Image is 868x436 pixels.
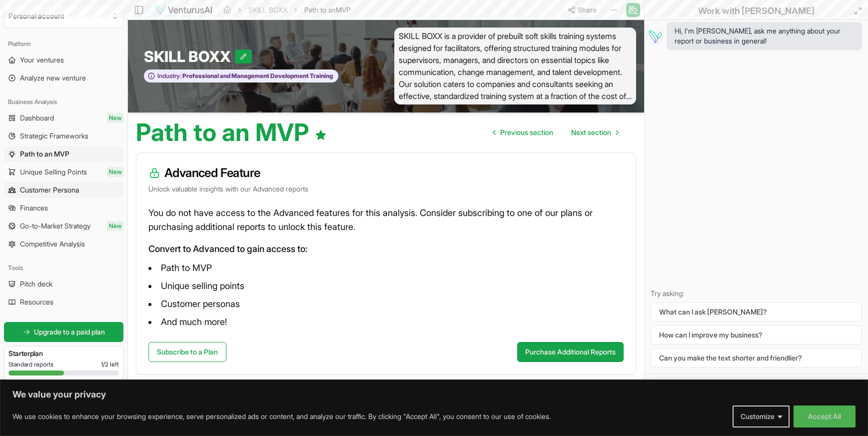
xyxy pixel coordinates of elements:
button: Customize [733,405,790,427]
li: Unique selling points [148,278,624,294]
a: Go-to-Market StrategyNew [4,218,123,234]
p: Try asking: [651,288,862,298]
div: Business Analysis [4,94,123,110]
p: We use cookies to enhance your browsing experience, serve personalized ads or content, and analyz... [12,410,551,422]
span: Resources [20,297,53,307]
a: Path to an MVP [4,146,123,162]
button: Accept All [794,405,856,427]
a: Go to next page [563,122,626,142]
a: Go to previous page [485,122,561,142]
a: Strategic Frameworks [4,128,123,144]
span: 1 / 2 left [101,360,119,368]
a: DashboardNew [4,110,123,126]
span: Previous section [500,127,553,137]
span: Pitch deck [20,279,52,289]
a: Unique Selling PointsNew [4,164,123,180]
button: Industry:Professional and Management Development Training [144,69,338,83]
div: Tools [4,260,123,276]
span: Analyze new venture [20,73,86,83]
img: Vera [647,28,663,44]
h3: Starter plan [8,348,119,358]
li: Customer personas [148,296,624,312]
button: Can you make the text shorter and friendlier? [651,348,862,367]
a: Resources [4,294,123,310]
button: What can I ask [PERSON_NAME]? [651,302,862,321]
span: Industry: [157,72,181,80]
span: SKILL BOXX is a provider of prebuilt soft skills training systems designed for facilitators, offe... [394,27,637,104]
span: Your ventures [20,55,64,65]
span: Standard reports [8,360,53,368]
a: Subscribe to a Plan [148,342,226,362]
p: We value your privacy [12,388,856,400]
span: Competitive Analysis [20,239,85,249]
span: New [107,221,123,231]
span: Customer Persona [20,185,79,195]
h3: Advanced Feature [148,165,624,181]
span: Go-to-Market Strategy [20,221,90,231]
button: Purchase Additional Reports [517,342,624,362]
p: Convert to Advanced to gain access to: [148,242,624,256]
span: Professional and Management Development Training [181,72,333,80]
span: Unique Selling Points [20,167,87,177]
nav: pagination [485,122,626,142]
span: Dashboard [20,113,54,123]
span: Strategic Frameworks [20,131,88,141]
span: Hi, I'm [PERSON_NAME], ask me anything about your report or business in general! [675,26,854,46]
a: Customer Persona [4,182,123,198]
span: Upgrade to a paid plan [34,327,105,337]
h1: Path to an MVP [136,120,327,144]
span: SKILL BOXX [144,47,235,65]
p: Unlock valuable insights with our Advanced reports [148,184,624,194]
span: Finances [20,203,48,213]
li: Path to MVP [148,260,624,276]
span: New [107,113,123,123]
a: Analyze new venture [4,70,123,86]
span: Path to an MVP [20,149,69,159]
div: Platform [4,36,123,52]
a: Finances [4,200,123,216]
p: You do not have access to the Advanced features for this analysis. Consider subscribing to one of... [148,206,624,234]
button: How can I improve my business? [651,325,862,344]
a: Pitch deck [4,276,123,292]
li: And much more! [148,314,624,330]
a: Upgrade to a paid plan [4,322,123,342]
span: New [107,167,123,177]
span: Next section [571,127,611,137]
a: Your ventures [4,52,123,68]
a: Competitive Analysis [4,236,123,252]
